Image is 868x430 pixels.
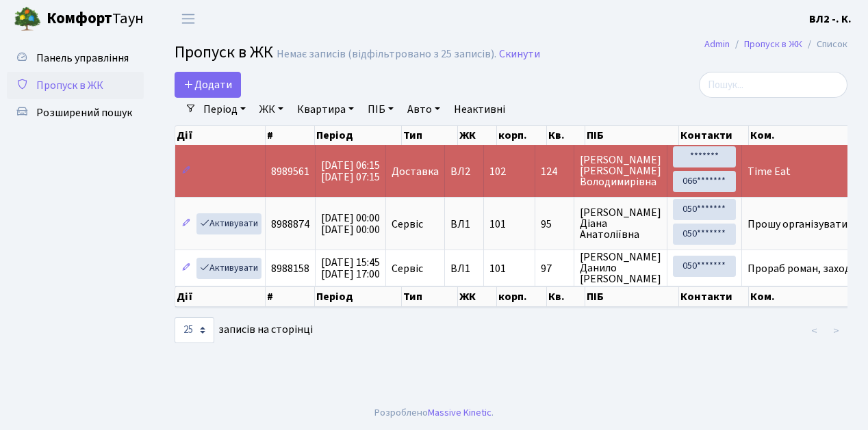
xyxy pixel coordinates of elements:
[547,126,585,145] th: Кв.
[196,213,261,234] a: Активувати
[489,164,506,179] span: 102
[450,219,478,230] span: ВЛ1
[541,166,568,177] span: 124
[402,126,458,145] th: Тип
[362,98,399,121] a: ПІБ
[809,12,852,27] b: ВЛ2 -. К.
[271,217,309,232] span: 8988874
[802,37,847,52] li: Список
[271,164,309,179] span: 8989561
[36,51,129,66] span: Панель управління
[748,164,791,179] span: Time Eat
[266,126,315,145] th: #
[292,98,359,121] a: Квартира
[47,8,144,31] span: Таун
[277,48,496,61] div: Немає записів (відфільтровано з 25 записів).
[175,40,273,64] span: Пропуск в ЖК
[684,30,868,59] nav: breadcrumb
[271,261,309,276] span: 8988158
[497,286,547,307] th: корп.
[499,48,540,61] a: Скинути
[392,263,423,274] span: Сервіс
[580,154,661,187] span: [PERSON_NAME] [PERSON_NAME] Володимирівна
[450,263,478,274] span: ВЛ1
[541,263,568,274] span: 97
[175,126,266,145] th: Дії
[704,37,730,51] a: Admin
[183,77,232,92] span: Додати
[402,286,458,307] th: Тип
[315,126,402,145] th: Період
[585,126,679,145] th: ПІБ
[392,219,423,230] span: Сервіс
[36,78,103,93] span: Пропуск в ЖК
[321,158,380,185] span: [DATE] 06:15 [DATE] 07:15
[699,72,847,98] input: Пошук...
[7,99,144,126] a: Розширений пошук
[809,11,852,27] a: ВЛ2 -. К.
[547,286,585,307] th: Кв.
[175,286,266,307] th: Дії
[580,252,661,284] span: [PERSON_NAME] Данило [PERSON_NAME]
[321,255,380,282] span: [DATE] 15:45 [DATE] 17:00
[321,211,380,237] span: [DATE] 00:00 [DATE] 00:00
[679,286,749,307] th: Контакти
[196,258,261,279] a: Активувати
[175,317,214,343] select: записів на сторінці
[198,98,251,121] a: Період
[175,72,241,98] a: Додати
[266,286,315,307] th: #
[36,105,132,120] span: Розширений пошук
[315,286,402,307] th: Період
[392,166,439,177] span: Доставка
[254,98,289,121] a: ЖК
[458,126,497,145] th: ЖК
[497,126,547,145] th: корп.
[458,286,497,307] th: ЖК
[171,8,205,30] button: Переключити навігацію
[585,286,679,307] th: ПІБ
[489,261,506,276] span: 101
[374,405,494,420] div: Розроблено .
[7,44,144,72] a: Панель управління
[489,217,506,232] span: 101
[14,5,41,33] img: logo.png
[47,8,112,29] b: Комфорт
[450,166,478,177] span: ВЛ2
[679,126,749,145] th: Контакти
[402,98,446,121] a: Авто
[448,98,511,121] a: Неактивні
[744,37,802,51] a: Пропуск в ЖК
[580,207,661,240] span: [PERSON_NAME] Діана Анатоліївна
[428,405,492,420] a: Massive Kinetic
[7,72,144,99] a: Пропуск в ЖК
[541,219,568,230] span: 95
[175,317,313,343] label: записів на сторінці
